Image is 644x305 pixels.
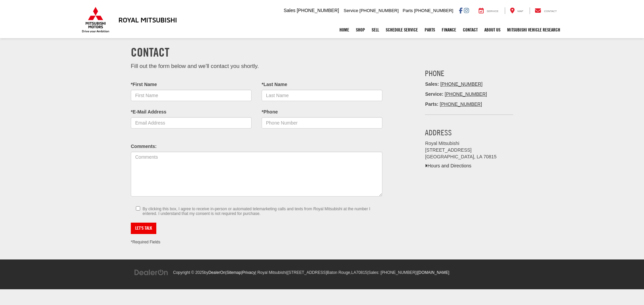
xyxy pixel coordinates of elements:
[131,223,156,234] button: Let's Talk
[360,8,399,13] span: [PHONE_NUMBER]
[134,270,168,275] a: DealerOn
[425,81,439,87] span: Sales:
[143,207,377,216] small: By clicking this box, I agree to receive in-person or automated telemarketing calls and texts fro...
[460,21,481,38] a: Contact
[414,8,453,13] span: [PHONE_NUMBER]
[262,81,287,88] label: *Last Name
[445,91,487,97] a: [PHONE_NUMBER]
[131,143,157,150] label: Comments:
[368,21,382,38] a: Sell
[242,270,255,275] a: Privacy
[421,21,438,38] a: Parts: Opens in a new tab
[287,270,327,275] span: [STREET_ADDRESS]
[416,270,449,275] span: |
[505,7,528,14] a: Map
[173,270,204,275] span: Copyright © 2025
[286,270,367,275] span: |
[80,7,111,33] img: Mitsubishi
[518,10,523,13] span: Map
[356,270,367,275] span: 70815
[297,8,339,13] span: [PHONE_NUMBER]
[504,21,563,38] a: Mitsubishi Vehicle Research
[425,163,471,168] a: Hours and Directions
[131,117,252,129] input: Email Address
[344,8,358,13] span: Service
[544,10,557,13] span: Contact
[368,270,379,275] span: Sales:
[440,101,482,107] a: [PHONE_NUMBER]
[367,270,417,275] span: |
[481,21,504,38] a: About Us
[118,16,177,23] h3: Royal Mitsubishi
[336,21,353,38] a: Home
[464,8,469,13] a: Instagram: Click to visit our Instagram page
[351,270,356,275] span: LA
[225,270,241,275] span: |
[131,240,160,244] small: *Required Fields
[226,270,241,275] a: Sitemap
[134,269,168,276] img: DealerOn
[418,270,449,275] a: [DOMAIN_NAME]
[353,21,368,38] a: Shop
[284,8,296,13] span: Sales
[382,21,421,38] a: Schedule Service: Opens in a new tab
[204,270,225,275] span: by
[425,69,513,78] h3: Phone
[262,90,382,101] input: Last Name
[131,90,252,101] input: First Name
[131,109,166,116] label: *E-Mail Address
[438,21,460,38] a: Finance
[241,270,255,275] span: |
[131,62,382,70] p: Fill out the form below and we'll contact you shortly.
[380,270,416,275] span: [PHONE_NUMBER]
[487,10,498,13] span: Service
[327,270,352,275] span: Baton Rouge,
[425,140,513,160] address: Royal Mitsubishi [STREET_ADDRESS] [GEOGRAPHIC_DATA], LA 70815
[440,81,483,87] a: [PHONE_NUMBER]
[131,81,157,88] label: *First Name
[530,7,562,14] a: Contact
[425,128,513,137] h3: Address
[459,8,463,13] a: Facebook: Click to visit our Facebook page
[255,270,286,275] span: | Royal Mitsubishi
[136,206,140,211] input: By clicking this box, I agree to receive in-person or automated telemarketing calls and texts fro...
[425,91,443,97] strong: Service:
[131,46,513,59] h1: Contact
[262,117,382,129] input: Phone Number
[402,8,413,13] span: Parts
[425,101,438,107] strong: Parts:
[474,7,503,14] a: Service
[208,270,225,275] a: DealerOn Home Page
[262,109,278,116] label: *Phone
